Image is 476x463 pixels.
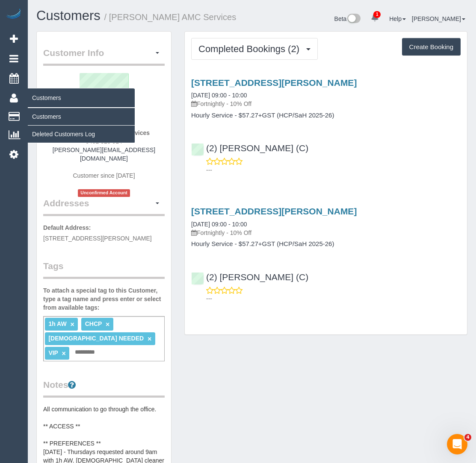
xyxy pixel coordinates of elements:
[28,108,135,143] ul: Customers
[206,166,461,174] p: ---
[43,223,91,232] label: Default Address:
[43,235,152,242] span: [STREET_ADDRESS][PERSON_NAME]
[53,147,155,162] a: [PERSON_NAME][EMAIL_ADDRESS][DOMAIN_NAME]
[5,9,22,21] img: Automaid Logo
[191,272,308,282] a: (2) [PERSON_NAME] (C)
[104,12,237,22] small: / [PERSON_NAME] AMC Services
[43,47,165,66] legend: Customer Info
[373,11,381,18] span: 1
[43,378,165,398] legend: Notes
[71,321,74,328] a: ×
[206,294,461,303] p: ---
[43,286,165,312] label: To attach a special tag to this Customer, type a tag name and press enter or select from availabl...
[334,15,361,22] a: Beta
[367,9,383,27] a: 1
[191,78,357,88] a: [STREET_ADDRESS][PERSON_NAME]
[447,434,467,454] iframe: Intercom live chat
[191,38,318,60] button: Completed Bookings (2)
[86,138,122,145] span: 0402 825 914
[48,335,144,342] span: [DEMOGRAPHIC_DATA] NEEDED
[191,240,461,248] h4: Hourly Service - $57.27+GST (HCP/SaH 2025-26)
[191,112,461,119] h4: Hourly Service - $57.27+GST (HCP/SaH 2025-26)
[148,335,151,343] a: ×
[28,108,135,125] a: Customers
[412,15,465,22] a: [PERSON_NAME]
[389,15,406,22] a: Help
[28,88,135,108] span: Customers
[191,206,357,216] a: [STREET_ADDRESS][PERSON_NAME]
[85,320,102,327] span: CHCP
[36,8,101,23] a: Customers
[62,350,66,357] a: ×
[402,38,461,56] button: Create Booking
[464,434,471,441] span: 4
[191,221,247,228] a: [DATE] 09:00 - 10:00
[73,172,135,179] span: Customer since [DATE]
[346,14,361,25] img: New interface
[48,349,58,356] span: VIP
[106,321,109,328] a: ×
[28,126,135,143] a: Deleted Customers Log
[43,260,165,279] legend: Tags
[191,100,461,108] p: Fortnightly - 10% Off
[198,44,304,54] span: Completed Bookings (2)
[191,92,247,99] a: [DATE] 09:00 - 10:00
[191,143,308,153] a: (2) [PERSON_NAME] (C)
[78,189,130,196] span: Unconfirmed Account
[48,320,66,327] span: 1h AW
[191,229,461,237] p: Fortnightly - 10% Off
